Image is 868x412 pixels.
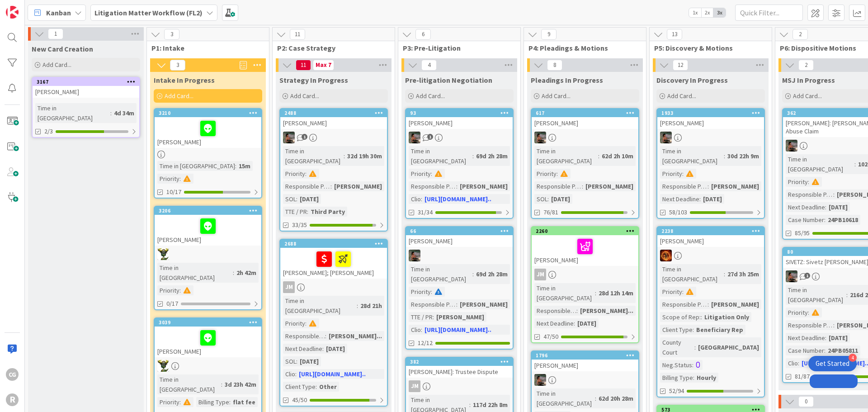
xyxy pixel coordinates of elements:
div: County Court [660,337,694,357]
div: TTE / PR [409,312,433,322]
a: [URL][DOMAIN_NAME].. [425,195,491,203]
div: Priority [786,308,808,317]
span: 58/103 [669,208,687,217]
div: [PERSON_NAME] [532,235,638,266]
div: 93 [406,109,513,117]
div: Open Get Started checklist, remaining modules: 4 [808,356,857,371]
div: [PERSON_NAME]... [578,306,636,316]
img: MW [534,132,546,143]
div: MW [532,132,638,143]
span: : [808,308,809,317]
span: 31/34 [418,208,433,217]
div: Neg.Status [660,360,692,370]
div: Time in [GEOGRAPHIC_DATA] [157,263,233,283]
img: MW [534,374,546,386]
div: TTE / PR [283,207,307,217]
div: Priority [157,174,179,184]
div: 2238 [657,227,764,235]
div: Priority [786,177,808,187]
span: : [708,181,709,191]
div: [DATE] [701,194,724,204]
span: : [296,356,297,366]
span: P2: Case Strategy [277,43,383,52]
span: P3: Pre-Litigation [403,43,509,52]
span: : [110,108,112,118]
span: 9 [541,29,557,40]
span: 12/12 [418,338,433,348]
span: : [307,207,308,217]
span: : [682,169,684,179]
div: Time in [GEOGRAPHIC_DATA] [660,146,724,166]
img: TR [660,250,672,261]
span: : [357,301,358,311]
div: [DATE] [549,194,572,204]
div: 3206[PERSON_NAME] [155,207,261,246]
div: [DATE] [575,318,599,328]
div: 69d 2h 28m [474,269,510,279]
div: Time in [GEOGRAPHIC_DATA] [660,264,724,284]
span: : [547,194,549,204]
a: [URL][DOMAIN_NAME].. [299,370,366,378]
span: : [431,287,432,297]
span: 1x [689,8,701,17]
div: Clio [409,325,421,335]
div: Next Deadline [786,202,825,212]
span: : [833,320,835,330]
div: Responsible Paralegal [786,320,833,330]
span: 1 [302,134,307,140]
div: Priority [283,169,305,179]
div: Litigation Only [702,312,751,322]
span: : [693,325,694,335]
span: 8 [547,60,562,71]
div: MW [406,250,513,261]
div: 3206 [155,207,261,215]
span: : [421,325,422,335]
div: [DATE] [826,333,850,343]
div: [PERSON_NAME] [709,299,761,309]
div: 1933 [661,110,764,116]
div: MW [280,132,387,143]
div: 3210 [159,110,261,116]
div: NC [155,248,261,260]
div: JM [534,269,546,280]
div: [PERSON_NAME] [583,181,636,191]
img: Visit kanbanzone.com [6,6,19,19]
div: MW [657,132,764,143]
div: JM [406,380,513,392]
div: Priority [409,169,431,179]
span: : [595,288,596,298]
span: : [456,299,458,309]
div: [PERSON_NAME] [406,235,513,247]
div: Priority [283,318,305,328]
span: 6 [415,29,431,40]
img: NC [157,248,169,260]
div: Client Type [660,325,693,335]
div: 1933[PERSON_NAME] [657,109,764,129]
div: 28d 12h 14m [596,288,636,298]
span: 0/17 [166,299,178,308]
div: 2260 [536,228,638,234]
div: 2260 [532,227,638,235]
span: 3 [164,29,179,40]
div: [PERSON_NAME] [155,327,261,357]
div: 32d 19h 30m [345,151,384,161]
span: 47/50 [543,332,558,341]
span: 2 [793,29,808,40]
div: 2260[PERSON_NAME] [532,227,638,266]
div: 2488[PERSON_NAME] [280,109,387,129]
div: 2488 [280,109,387,117]
img: MW [786,270,797,282]
span: : [708,299,709,309]
div: [PERSON_NAME]: Trustee Dispute [406,366,513,378]
div: 1796 [536,352,638,359]
div: 1796[PERSON_NAME] [532,351,638,371]
span: Discovery In Progress [656,76,728,85]
div: 27d 3h 25m [725,269,761,279]
div: SOL [283,194,296,204]
span: MSJ In Progress [782,76,835,85]
span: : [576,306,578,316]
span: 33/35 [292,220,307,230]
span: Strategy In Progress [279,76,348,85]
span: : [682,287,684,297]
div: [GEOGRAPHIC_DATA] [696,342,761,352]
